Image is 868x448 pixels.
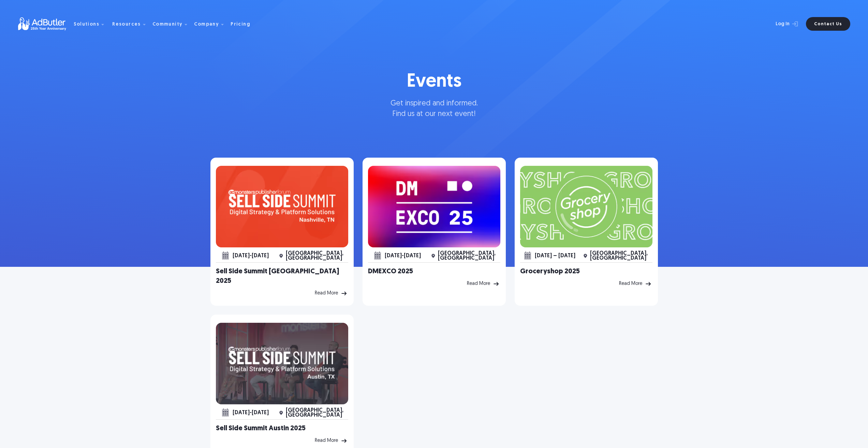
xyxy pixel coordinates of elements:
h2: DMEXCO 2025 [368,267,500,276]
div: Read More [315,291,338,296]
a: Log In [757,17,802,31]
a: Contact Us [806,17,850,31]
div: Resources [112,22,141,27]
div: [DATE]-[DATE] [385,254,421,258]
div: Read More [467,281,490,286]
div: [GEOGRAPHIC_DATA], [GEOGRAPHIC_DATA] [286,408,348,418]
div: Resources [112,13,151,35]
div: Community [152,13,193,35]
div: Community [152,22,183,27]
a: Pricing [231,21,256,27]
h2: Groceryshop 2025 [520,267,652,276]
div: Solutions [74,22,100,27]
div: [GEOGRAPHIC_DATA], [GEOGRAPHIC_DATA] [286,251,348,261]
p: Find us at our next event! [391,109,478,120]
div: [DATE] – [DATE] [535,254,575,258]
div: [DATE]-[DATE] [233,410,269,415]
a: [DATE]-[DATE] [GEOGRAPHIC_DATA], [GEOGRAPHIC_DATA] DMEXCO 2025 Read More [363,158,506,306]
div: Company [194,22,219,27]
div: Company [194,13,229,35]
h1: Events [391,69,478,95]
div: [DATE]-[DATE] [233,254,269,258]
a: [DATE] – [DATE] [GEOGRAPHIC_DATA], [GEOGRAPHIC_DATA] Groceryshop 2025 Read More [515,158,658,306]
div: Pricing [231,22,250,27]
div: Read More [619,281,642,286]
p: Get inspired and informed. [391,99,478,109]
h2: Sell Side Summit Austin 2025 [216,424,348,433]
div: Read More [315,438,338,443]
div: [GEOGRAPHIC_DATA], [GEOGRAPHIC_DATA] [590,251,652,261]
a: [DATE]-[DATE] [GEOGRAPHIC_DATA], [GEOGRAPHIC_DATA] Sell Side Summit [GEOGRAPHIC_DATA] 2025 Read More [210,158,354,306]
div: [GEOGRAPHIC_DATA], [GEOGRAPHIC_DATA] [438,251,500,261]
div: Solutions [74,13,110,35]
h2: Sell Side Summit [GEOGRAPHIC_DATA] 2025 [216,267,348,286]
